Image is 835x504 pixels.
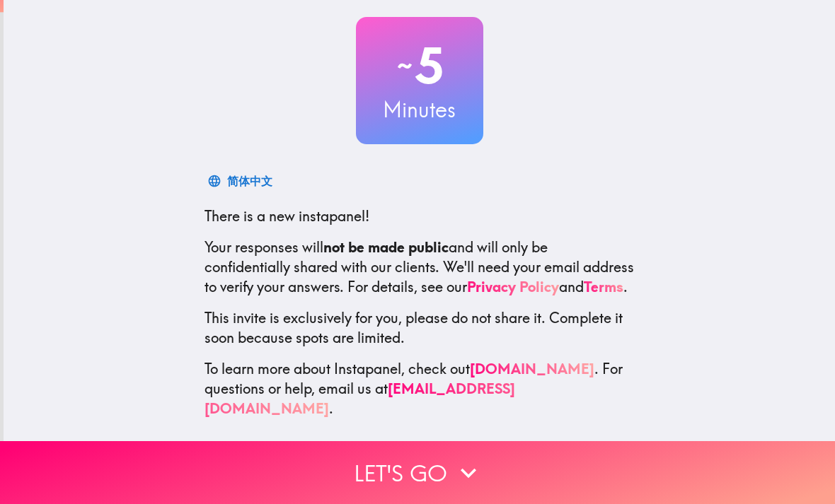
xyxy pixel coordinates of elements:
h3: Minutes [356,95,483,124]
b: not be made public [323,238,449,256]
span: ~ [395,45,415,87]
p: Your responses will and will only be confidentially shared with our clients. We'll need your emai... [205,238,635,297]
h2: 5 [356,37,483,95]
p: To learn more about Instapanel, check out . For questions or help, email us at . [205,359,635,418]
a: Privacy Policy [467,278,559,295]
button: 简体中文 [205,167,278,195]
div: 简体中文 [227,171,272,191]
a: [DOMAIN_NAME] [470,360,594,377]
a: [EMAIL_ADDRESS][DOMAIN_NAME] [205,380,515,417]
a: Terms [584,278,623,295]
span: There is a new instapanel! [205,207,369,225]
p: This invite is exclusively for you, please do not share it. Complete it soon because spots are li... [205,308,635,348]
